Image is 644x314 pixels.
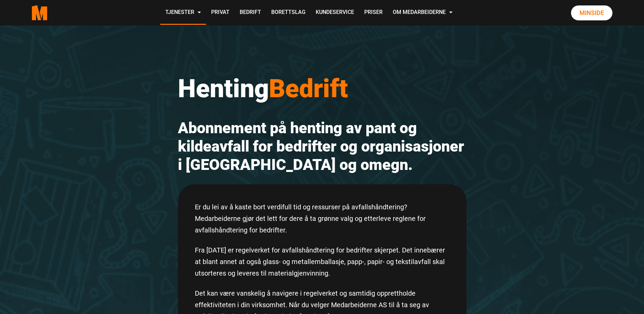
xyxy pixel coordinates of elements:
span: Bedrift [269,73,348,103]
a: Borettslag [266,1,311,25]
a: Minside [571,5,612,20]
h2: Abonnement på henting av pant og kildeavfall for bedrifter og organisasjoner i [GEOGRAPHIC_DATA] ... [178,119,466,174]
a: Bedrift [235,1,266,25]
a: Kundeservice [311,1,359,25]
p: Er du lei av å kaste bort verdifull tid og ressurser på avfallshåndtering? Medarbeiderne gjør det... [195,201,449,236]
a: Om Medarbeiderne [388,1,458,25]
p: Fra [DATE] er regelverket for avfallshåndtering for bedrifter skjerpet. Det innebærer at blant an... [195,244,449,279]
h1: Henting [178,73,466,104]
a: Privat [206,1,235,25]
a: Priser [359,1,388,25]
a: Tjenester [160,1,206,25]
